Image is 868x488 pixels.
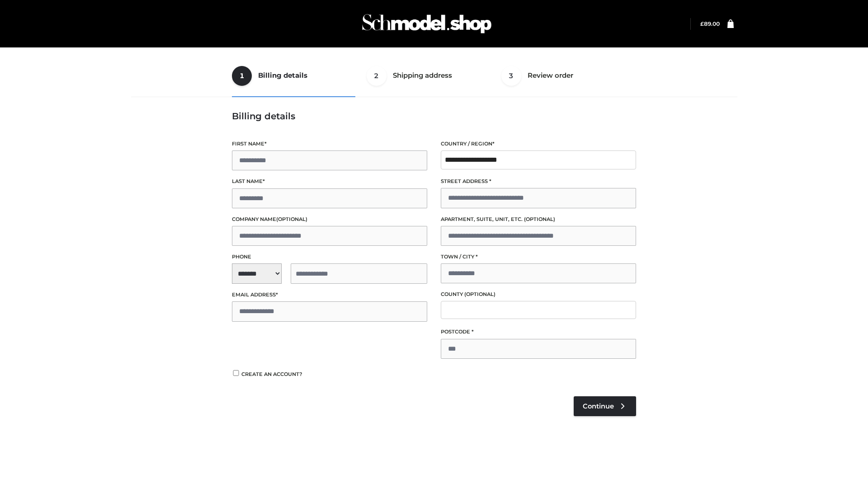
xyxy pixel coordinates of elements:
[232,140,427,148] label: First name
[441,177,636,186] label: Street address
[441,253,636,261] label: Town / City
[359,6,495,42] img: Schmodel Admin 964
[464,291,495,297] span: (optional)
[232,291,427,299] label: Email address
[700,20,720,27] a: £89.00
[232,253,427,261] label: Phone
[441,140,636,148] label: Country / Region
[574,396,636,416] a: Continue
[700,20,704,27] span: £
[441,328,636,336] label: Postcode
[524,216,555,222] span: (optional)
[232,111,636,122] h3: Billing details
[441,290,636,299] label: County
[241,371,302,377] span: Create an account?
[232,370,240,376] input: Create an account?
[232,177,427,186] label: Last name
[441,215,636,224] label: Apartment, suite, unit, etc.
[583,402,614,410] span: Continue
[276,216,307,222] span: (optional)
[232,215,427,224] label: Company name
[700,20,720,27] bdi: 89.00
